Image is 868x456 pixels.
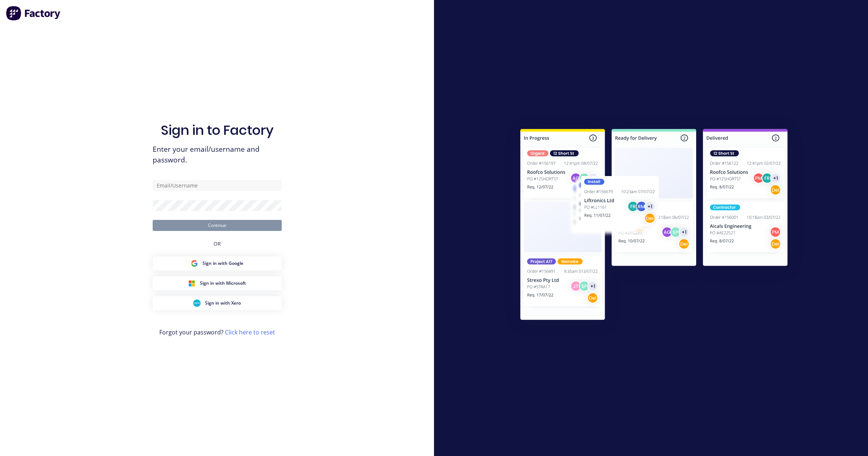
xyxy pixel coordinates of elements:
button: Google Sign inSign in with Google [153,256,282,270]
button: Xero Sign inSign in with Xero [153,296,282,310]
span: Sign in with Microsoft [200,280,246,287]
img: Factory [6,6,61,21]
img: Sign in [504,114,804,337]
span: Forgot your password? [159,328,275,337]
a: Click here to reset [225,328,275,336]
span: Sign in with Google [202,260,243,267]
span: Enter your email/username and password. [153,144,282,165]
div: OR [213,231,221,256]
img: Microsoft Sign in [188,280,195,287]
button: Microsoft Sign inSign in with Microsoft [153,276,282,290]
img: Xero Sign in [193,299,201,307]
button: Continue [153,220,282,231]
img: Google Sign in [191,260,198,267]
input: Email/Username [153,180,282,191]
span: Sign in with Xero [205,300,241,306]
h1: Sign in to Factory [161,122,274,138]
